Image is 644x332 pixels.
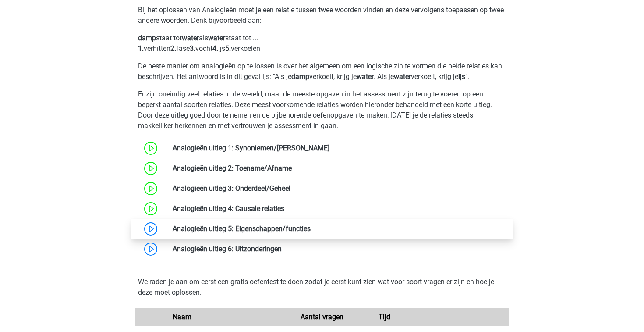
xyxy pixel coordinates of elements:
div: Tijd [353,312,415,322]
b: water [182,34,199,42]
div: Analogieën uitleg 5: Eigenschappen/functies [166,224,509,234]
div: Analogieën uitleg 3: Onderdeel/Geheel [166,183,509,194]
p: Er zijn oneindig veel relaties in de wereld, maar de meeste opgaven in het assessment zijn terug ... [138,89,506,131]
b: 5. [225,44,231,53]
p: Bij het oplossen van Analogieën moet je een relatie tussen twee woorden vinden en deze vervolgens... [138,5,506,26]
b: water [357,72,374,81]
p: staat tot als staat tot ... verhitten fase vocht ijs verkoelen [138,33,506,54]
b: water [208,34,225,42]
b: 4. [212,44,218,53]
b: water [394,72,411,81]
b: 2. [170,44,176,53]
div: Analogieën uitleg 4: Causale relaties [166,203,509,214]
p: We raden je aan om eerst een gratis oefentest te doen zodat je eerst kunt zien wat voor soort vra... [138,277,506,298]
b: ijs [458,72,465,81]
b: 1. [138,44,144,53]
b: 3. [190,44,195,53]
p: De beste manier om analogieën op te lossen is over het algemeen om een logische zin te vormen die... [138,61,506,82]
div: Aantal vragen [291,312,353,322]
div: Analogieën uitleg 2: Toename/Afname [166,163,509,174]
div: Analogieën uitleg 1: Synoniemen/[PERSON_NAME] [166,143,509,154]
div: Naam [166,312,291,322]
b: damp [138,34,156,42]
div: Analogieën uitleg 6: Uitzonderingen [166,244,509,254]
b: damp [291,72,309,81]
